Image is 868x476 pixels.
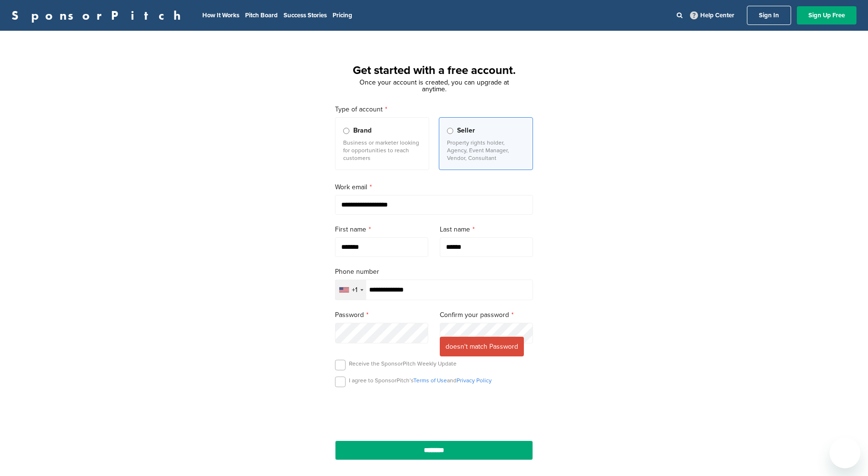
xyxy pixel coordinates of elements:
[343,139,421,162] p: Business or marketer looking for opportunities to reach customers
[349,377,492,384] p: I agree to SponsorPitch’s and
[245,12,278,19] a: Pitch Board
[12,9,187,22] a: SponsorPitch
[335,267,533,277] label: Phone number
[360,78,509,93] span: Once your account is created, you can upgrade at anytime.
[447,139,525,162] p: Property rights holder, Agency, Event Manager, Vendor, Consultant
[457,125,475,136] span: Seller
[335,182,533,193] label: Work email
[323,62,545,79] h1: Get started with a free account.
[202,12,239,19] a: How It Works
[413,377,447,384] a: Terms of Use
[335,310,428,320] label: Password
[349,360,457,367] p: Receive the SponsorPitch Weekly Update
[335,104,533,115] label: Type of account
[353,125,372,136] span: Brand
[335,224,428,235] label: First name
[440,224,533,235] label: Last name
[797,6,856,24] a: Sign Up Free
[333,12,352,19] a: Pricing
[440,337,524,356] span: doesn't match Password
[447,128,453,134] input: Seller Property rights holder, Agency, Event Manager, Vendor, Consultant
[284,12,327,19] a: Success Stories
[440,310,533,320] label: Confirm your password
[343,128,349,134] input: Brand Business or marketer looking for opportunities to reach customers
[457,377,492,384] a: Privacy Policy
[830,438,860,468] iframe: Button to launch messaging window
[335,280,366,300] div: Selected country
[688,10,736,21] a: Help Center
[379,398,489,427] iframe: reCAPTCHA
[747,6,791,25] a: Sign In
[352,287,358,293] div: +1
